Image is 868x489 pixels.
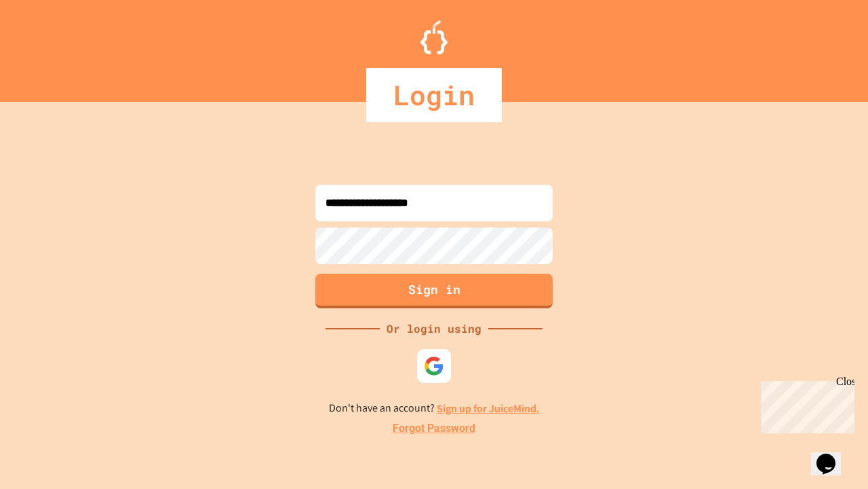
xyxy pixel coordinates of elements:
img: Logo.svg [420,20,448,54]
a: Sign up for JuiceMind. [437,401,540,416]
div: Or login using [380,321,488,337]
div: Chat with us now!Close [5,5,94,86]
iframe: chat widget [755,376,854,433]
img: google-icon.svg [424,356,444,376]
div: Login [366,68,502,122]
a: Forgot Password [393,420,475,437]
button: Sign in [315,274,553,308]
p: Don't have an account? [329,400,540,417]
iframe: chat widget [811,435,854,475]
